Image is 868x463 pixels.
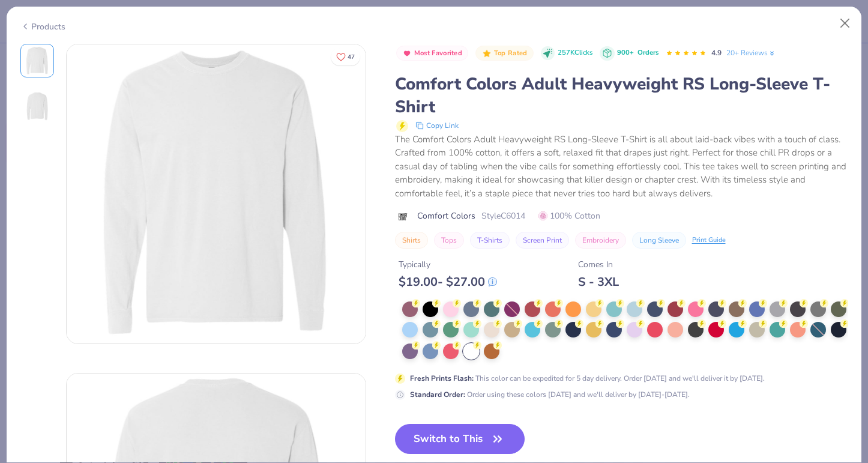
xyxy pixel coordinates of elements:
div: 900+ [617,48,659,58]
button: T-Shirts [470,232,510,249]
div: 4.9 Stars [666,44,707,63]
strong: Fresh Prints Flash : [410,374,474,383]
img: Back [23,92,52,121]
span: 4.9 [711,48,722,58]
span: Comfort Colors [417,210,475,222]
button: Long Sleeve [632,232,686,249]
img: brand logo [395,212,411,222]
img: Top Rated sort [482,49,492,58]
span: 100% Cotton [538,210,600,222]
button: Screen Print [516,232,569,249]
button: Close [834,12,857,35]
div: $ 19.00 - $ 27.00 [399,274,497,289]
a: 20+ Reviews [726,47,776,58]
div: Typically [399,258,497,271]
button: Embroidery [575,232,626,249]
strong: Standard Order : [410,390,465,399]
div: Comfort Colors Adult Heavyweight RS Long-Sleeve T-Shirt [395,73,848,118]
span: Orders [637,48,659,57]
button: Tops [434,232,464,249]
button: Badge Button [396,46,469,61]
img: Front [23,46,52,75]
div: Comes In [578,258,619,271]
img: Most Favorited sort [402,49,412,58]
button: copy to clipboard [412,118,462,133]
div: Print Guide [692,235,726,246]
div: S - 3XL [578,274,619,289]
span: Top Rated [494,50,528,56]
span: Most Favorited [414,50,462,56]
div: The Comfort Colors Adult Heavyweight RS Long-Sleeve T-Shirt is all about laid-back vibes with a t... [395,133,848,201]
span: 257K Clicks [558,48,592,58]
button: Badge Button [475,46,533,61]
img: Front [67,44,366,343]
button: Like [331,48,360,65]
div: Order using these colors [DATE] and we'll deliver by [DATE]-[DATE]. [410,389,690,400]
button: Shirts [395,232,428,249]
div: Products [20,20,65,33]
button: Switch to This [395,424,525,454]
span: 47 [348,54,355,60]
span: Style C6014 [481,210,525,222]
div: This color can be expedited for 5 day delivery. Order [DATE] and we'll deliver it by [DATE]. [410,373,765,384]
